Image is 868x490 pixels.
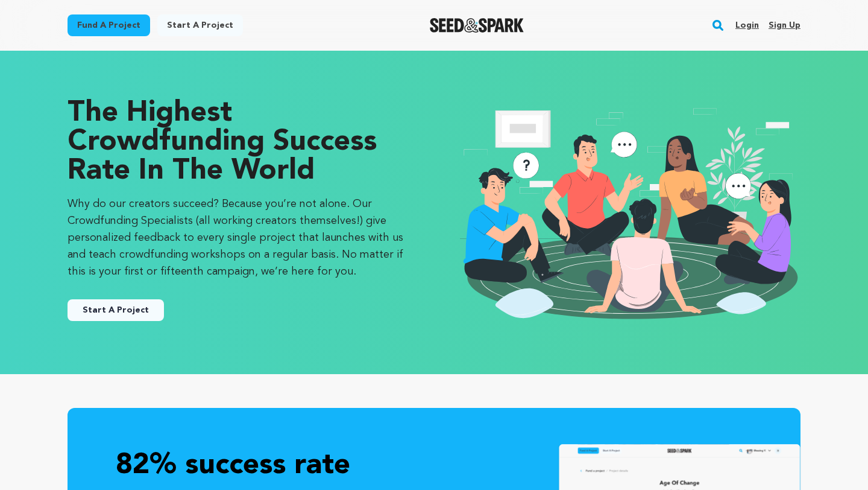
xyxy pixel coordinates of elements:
a: Sign up [769,16,800,35]
a: Fund a project [68,14,150,36]
img: seedandspark start project illustration image [458,99,800,326]
img: Seed&Spark Logo Dark Mode [430,18,524,33]
p: The Highest Crowdfunding Success Rate in the World [68,99,410,186]
a: Start A Project [68,299,164,321]
p: Why do our creators succeed? Because you’re not alone. Our Crowdfunding Specialists (all working ... [68,196,410,280]
a: Login [735,16,759,35]
p: 82% success rate [116,447,752,486]
a: Start a project [157,14,243,36]
a: Seed&Spark Homepage [430,18,524,33]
